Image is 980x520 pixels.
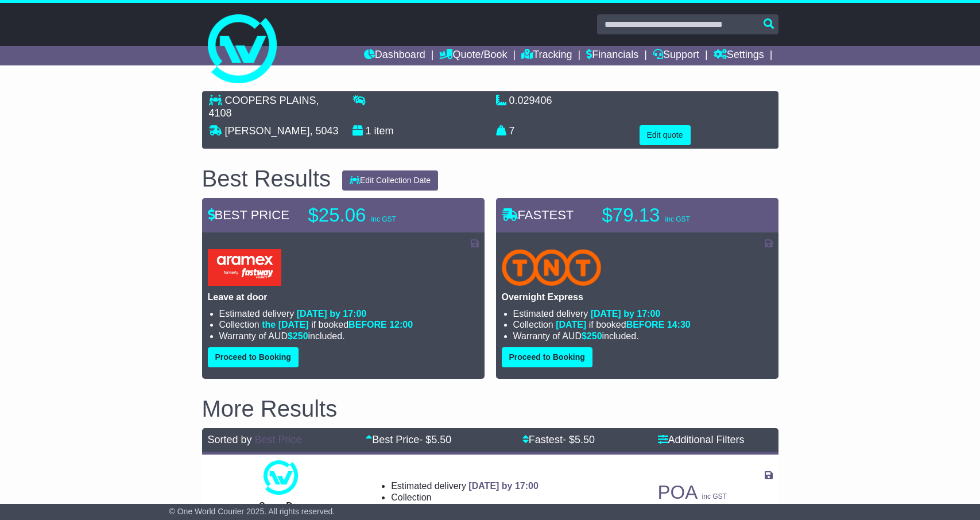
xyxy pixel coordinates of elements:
button: Proceed to Booking [502,347,592,367]
p: $79.13 [602,204,746,227]
li: Warranty of AUD included. [391,503,539,514]
button: Edit quote [640,125,691,145]
span: BEFORE [348,320,387,329]
span: Sorted by [208,434,252,445]
span: 250 [587,331,602,341]
span: © One World Courier 2025. All rights reserved. [169,507,335,516]
a: Support [653,46,699,65]
a: Quote/Book [439,46,507,65]
h2: More Results [202,396,778,421]
span: $ [288,331,308,341]
span: [PERSON_NAME] [225,125,310,137]
li: Estimated delivery [513,308,773,319]
button: Edit Collection Date [342,170,438,191]
span: 0.029406 [509,95,552,106]
a: Tracking [521,46,572,65]
span: 250 [465,503,481,513]
span: [DATE] [556,320,586,329]
button: Proceed to Booking [208,347,299,367]
span: [DATE] by 17:00 [297,309,367,319]
span: 5.50 [431,434,451,445]
a: Best Price [255,434,302,445]
span: - $ [419,434,451,445]
span: , 5043 [310,125,339,137]
span: if booked [262,320,413,329]
p: POA [658,481,773,504]
span: BEST PRICE [208,208,289,222]
span: inc GST [665,215,690,223]
span: , 4108 [209,95,319,119]
img: Aramex: Leave at door [208,249,281,286]
li: Estimated delivery [219,308,479,319]
li: Collection [513,319,773,330]
li: Collection [219,319,479,330]
span: if booked [556,320,690,329]
span: 1 [366,125,371,137]
span: 250 [293,331,308,341]
li: Estimated delivery [391,480,539,491]
a: Dashboard [364,46,425,65]
img: TNT Domestic: Overnight Express [502,249,602,286]
a: Best Price- $5.50 [366,434,451,445]
img: One World Courier: Same Day Nationwide(quotes take 0.5-1 hour) [264,460,298,495]
span: $ [582,331,602,341]
span: 12:00 [389,320,413,329]
p: Overnight Express [502,292,773,302]
span: 5.50 [575,434,595,445]
a: Financials [586,46,638,65]
li: Warranty of AUD included. [219,331,479,342]
a: Settings [714,46,764,65]
li: Warranty of AUD included. [513,331,773,342]
span: COOPERS PLAINS [225,95,316,106]
span: item [374,125,394,137]
div: Best Results [196,166,337,191]
span: $ [460,503,481,513]
span: inc GST [371,215,396,223]
p: Leave at door [208,292,479,302]
span: [DATE] by 17:00 [468,481,539,491]
p: $25.06 [308,204,452,227]
span: the [DATE] [262,320,308,329]
span: FASTEST [502,208,574,222]
a: Additional Filters [658,434,745,445]
li: Collection [391,492,539,503]
span: inc GST [702,492,727,500]
span: [DATE] by 17:00 [591,309,661,319]
a: Fastest- $5.50 [522,434,595,445]
span: 7 [509,125,515,137]
span: 14:30 [667,320,691,329]
span: - $ [563,434,595,445]
span: BEFORE [626,320,665,329]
